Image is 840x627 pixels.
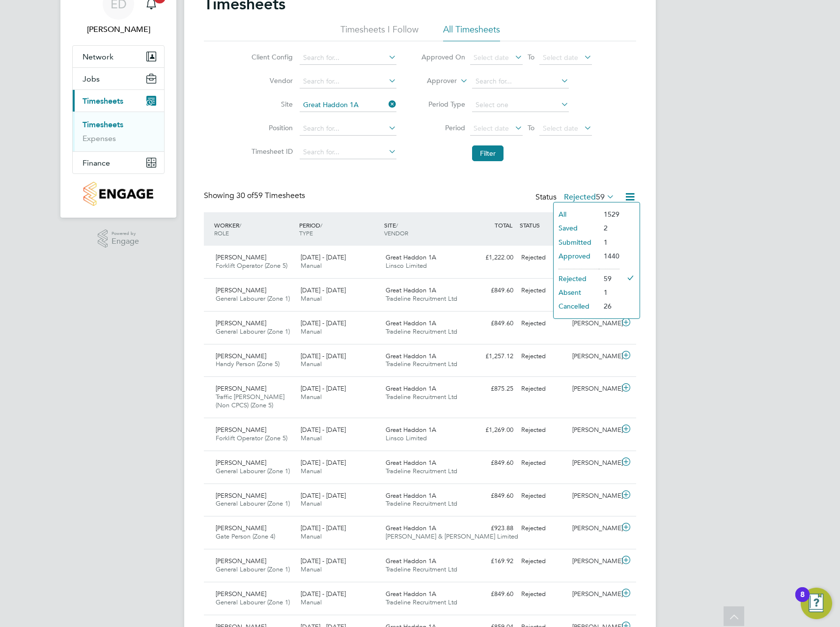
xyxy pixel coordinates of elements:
div: Rejected [517,283,568,299]
label: Position [249,123,293,132]
button: Timesheets [73,90,164,112]
span: To [525,121,537,134]
li: 26 [599,299,619,313]
div: [PERSON_NAME] [568,488,619,504]
span: General Labourer (Zone 1) [216,598,290,606]
li: Cancelled [554,299,599,313]
span: Select date [543,124,578,133]
li: All Timesheets [443,24,500,41]
span: Select date [543,53,578,62]
span: Tradeline Recruitment Ltd [386,598,457,606]
div: Showing [204,191,307,201]
label: Client Config [249,53,293,61]
span: Manual [301,499,322,508]
label: Approved On [421,53,465,61]
span: / [239,221,241,229]
span: [DATE] - [DATE] [301,426,346,434]
div: Rejected [517,455,568,471]
span: [PERSON_NAME] [216,319,266,327]
div: £849.60 [466,586,517,602]
span: [DATE] - [DATE] [301,524,346,532]
span: Tradeline Recruitment Ltd [386,294,457,303]
span: [DATE] - [DATE] [301,590,346,598]
span: Great Haddon 1A [386,491,436,500]
div: £1,222.00 [466,250,517,266]
span: Engage [112,237,139,246]
span: Tradeline Recruitment Ltd [386,467,457,475]
div: Rejected [517,348,568,365]
input: Search for... [472,75,569,88]
span: Manual [301,565,322,573]
span: Ellie Davis [72,24,165,35]
span: General Labourer (Zone 1) [216,327,290,336]
div: Rejected [517,381,568,397]
input: Search for... [300,75,396,88]
span: Manual [301,261,322,270]
span: Gate Person (Zone 4) [216,532,275,541]
span: ROLE [214,229,229,237]
div: PERIOD [297,216,382,242]
span: [PERSON_NAME] & [PERSON_NAME] Limited [386,532,518,541]
span: [PERSON_NAME] [216,352,266,360]
label: Period [421,123,465,132]
div: SITE [382,216,467,242]
span: Network [83,52,113,61]
div: £849.60 [466,315,517,332]
div: 8 [800,595,805,607]
li: Timesheets I Follow [340,24,419,41]
span: Select date [474,124,509,133]
button: Finance [73,152,164,173]
label: Site [249,100,293,109]
span: General Labourer (Zone 1) [216,499,290,508]
div: Rejected [517,422,568,438]
span: [DATE] - [DATE] [301,384,346,393]
label: Period Type [421,100,465,109]
div: [PERSON_NAME] [568,520,619,537]
span: Great Haddon 1A [386,590,436,598]
span: Tradeline Recruitment Ltd [386,393,457,401]
span: Finance [83,158,110,168]
input: Select one [472,98,569,112]
button: Open Resource Center, 8 new notifications [801,588,832,619]
div: Rejected [517,315,568,332]
span: Great Haddon 1A [386,524,436,532]
a: Timesheets [83,120,123,129]
span: [DATE] - [DATE] [301,319,346,327]
div: £169.92 [466,553,517,570]
div: £849.60 [466,455,517,471]
button: Jobs [73,68,164,89]
span: VENDOR [384,229,408,237]
span: Linsco Limited [386,261,427,270]
label: Timesheet ID [249,147,293,156]
div: [PERSON_NAME] [568,553,619,570]
li: 1 [599,285,619,299]
div: STATUS [517,216,568,234]
div: [PERSON_NAME] [568,315,619,332]
span: Great Haddon 1A [386,384,436,393]
span: Great Haddon 1A [386,352,436,360]
span: General Labourer (Zone 1) [216,294,290,303]
div: [PERSON_NAME] [568,586,619,602]
input: Search for... [300,122,396,136]
li: 1529 [599,207,619,221]
div: Timesheets [73,112,164,151]
span: Jobs [83,74,100,84]
span: Manual [301,532,322,541]
span: Tradeline Recruitment Ltd [386,360,457,368]
span: Manual [301,467,322,475]
span: Forklift Operator (Zone 5) [216,434,287,442]
div: [PERSON_NAME] [568,348,619,365]
a: Expenses [83,134,116,143]
input: Search for... [300,145,396,159]
span: To [525,51,537,63]
span: [PERSON_NAME] [216,384,266,393]
span: TOTAL [495,221,512,229]
span: Traffic [PERSON_NAME] (Non CPCS) (Zone 5) [216,393,284,409]
span: Forklift Operator (Zone 5) [216,261,287,270]
div: £849.60 [466,283,517,299]
button: Network [73,46,164,67]
span: [PERSON_NAME] [216,491,266,500]
div: Rejected [517,553,568,570]
li: Saved [554,221,599,235]
span: [DATE] - [DATE] [301,491,346,500]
